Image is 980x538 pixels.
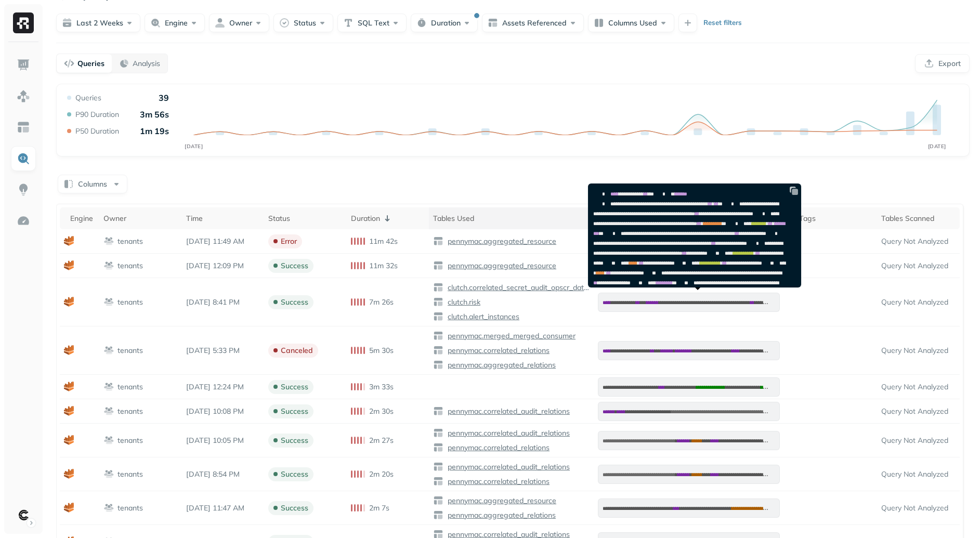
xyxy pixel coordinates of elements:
button: Status [273,14,333,32]
p: Query Not Analyzed [881,503,956,513]
div: Status [268,214,343,224]
img: Optimization [17,214,30,228]
p: 2m 7s [369,503,389,513]
p: Reset filters [703,18,742,28]
img: table [433,476,443,487]
img: workgroup [103,435,114,445]
p: Query Not Analyzed [881,237,956,246]
p: tenants [117,382,143,392]
p: pennymac.aggregated_relations [446,360,556,370]
img: table [433,331,443,341]
img: workgroup [103,406,114,416]
img: Ryft [13,12,34,33]
button: Last 2 weeks [56,14,140,32]
img: Clutch [16,508,31,522]
p: pennymac.aggregated_resource [446,237,556,246]
p: tenants [117,503,143,513]
p: success [281,503,308,513]
p: pennymac.aggregated_resource [446,261,556,271]
p: tenants [117,297,143,307]
p: clutch.alert_instances [446,312,519,322]
button: Columns [58,175,127,193]
a: pennymac.aggregated_resource [443,261,556,271]
button: Assets Referenced [482,14,584,32]
img: Asset Explorer [17,121,30,134]
button: Engine [145,14,205,32]
p: Query Not Analyzed [881,382,956,392]
p: tenants [117,436,143,445]
button: SQL Text [337,14,407,32]
img: workgroup [103,503,114,513]
p: clutch.correlated_secret_audit_opscr_datatypes [446,283,590,293]
p: Queries [75,93,101,103]
p: 5m 30s [369,346,394,356]
p: pennymac.correlated_relations [446,477,550,487]
button: Duration [411,14,478,32]
img: Query Explorer [17,152,30,165]
a: pennymac.aggregated_relations [443,510,556,520]
a: pennymac.correlated_audit_relations [443,428,570,438]
img: Dashboard [17,58,30,72]
p: canceled [281,346,313,356]
p: Aug 11, 2025 5:33 PM [186,346,260,356]
img: table [433,282,443,293]
img: table [433,428,443,438]
button: Columns Used [588,14,674,32]
img: table [433,260,443,271]
img: Assets [17,89,30,103]
p: pennymac.correlated_relations [446,443,550,453]
p: Aug 13, 2025 11:47 AM [186,503,260,513]
a: pennymac.aggregated_resource [443,237,556,246]
p: 39 [159,93,169,103]
div: Tables Scanned [881,214,956,224]
p: Queries [77,59,104,69]
p: pennymac.correlated_audit_relations [446,406,570,416]
p: success [281,261,308,271]
p: success [281,406,308,416]
p: Analysis [133,59,160,69]
a: clutch.risk [443,297,480,307]
a: pennymac.aggregated_resource [443,496,556,506]
p: tenants [117,261,143,271]
a: pennymac.correlated_relations [443,443,550,453]
p: Aug 8, 2025 8:41 PM [186,297,260,307]
p: error [281,237,297,246]
img: table [433,345,443,356]
p: success [281,382,308,392]
a: pennymac.correlated_audit_relations [443,462,570,472]
p: Aug 12, 2025 10:05 PM [186,436,260,445]
p: 1m 19s [140,126,169,136]
div: Owner [103,214,178,224]
a: pennymac.correlated_relations [443,346,550,356]
img: table [433,495,443,506]
p: pennymac.correlated_audit_relations [446,428,570,438]
p: Query Not Analyzed [881,469,956,479]
p: pennymac.correlated_audit_relations [446,462,570,472]
div: Tables Used [433,214,590,224]
p: 3m 33s [369,382,394,392]
img: table [433,510,443,520]
img: workgroup [103,469,114,479]
p: success [281,436,308,445]
p: P50 Duration [75,126,119,136]
p: 7m 26s [369,297,394,307]
img: workgroup [103,345,114,356]
p: 2m 30s [369,406,394,416]
p: success [281,469,308,479]
p: Aug 13, 2025 12:09 PM [186,261,260,271]
a: pennymac.merged_merged_consumer [443,331,576,341]
img: table [433,442,443,453]
p: Query Not Analyzed [881,261,956,271]
p: tenants [117,469,143,479]
img: workgroup [103,260,114,271]
p: 11m 42s [369,237,398,246]
p: Query Not Analyzed [881,297,956,307]
a: pennymac.correlated_audit_relations [443,406,570,416]
img: workgroup [103,382,114,392]
p: Query Not Analyzed [881,406,956,416]
p: P90 Duration [75,110,119,120]
a: pennymac.aggregated_relations [443,360,556,370]
a: clutch.correlated_secret_audit_opscr_datatypes [443,283,590,293]
p: clutch.risk [446,297,480,307]
a: clutch.alert_instances [443,312,519,322]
